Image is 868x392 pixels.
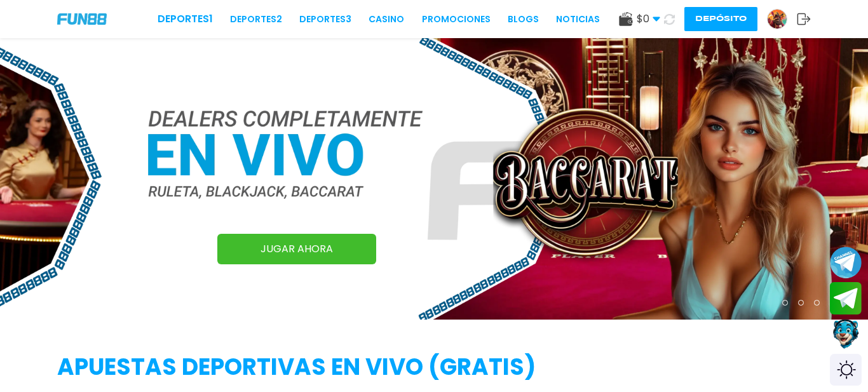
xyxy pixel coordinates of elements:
button: Join telegram [830,282,862,315]
a: CASINO [369,13,404,26]
a: Deportes2 [230,13,282,26]
a: Avatar [767,9,797,29]
a: JUGAR AHORA [217,234,376,264]
button: Depósito [684,7,757,31]
h2: APUESTAS DEPORTIVAS EN VIVO (gratis) [57,350,811,384]
a: Deportes1 [158,11,213,27]
a: BLOGS [508,13,539,26]
a: NOTICIAS [556,13,600,26]
img: Avatar [768,10,787,29]
a: Promociones [422,13,491,26]
span: $ 0 [637,11,660,27]
div: Switch theme [830,354,862,386]
a: Deportes3 [299,13,351,26]
img: Company Logo [57,13,107,24]
button: Contact customer service [830,318,862,351]
button: Join telegram channel [830,246,862,279]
